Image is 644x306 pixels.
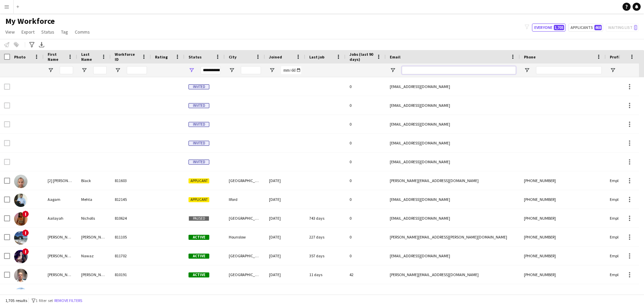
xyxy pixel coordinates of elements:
[281,66,301,74] input: Joined Filter Input
[189,122,209,127] span: Invited
[48,52,65,62] span: First Name
[189,197,209,202] span: Applicant
[265,209,305,227] div: [DATE]
[402,66,516,74] input: Email Filter Input
[81,52,99,62] span: Last Name
[77,190,111,209] div: Mehta
[386,209,520,227] div: [EMAIL_ADDRESS][DOMAIN_NAME]
[345,284,386,303] div: 0
[345,96,386,115] div: 0
[77,228,111,246] div: [PERSON_NAME]
[36,298,53,303] span: 1 filter set
[265,265,305,284] div: [DATE]
[28,41,36,49] app-action-btn: Advanced filters
[19,28,37,36] a: Export
[520,228,606,246] div: [PHONE_NUMBER]
[38,41,46,49] app-action-btn: Export XLSX
[229,67,235,73] button: Open Filter Menu
[127,66,147,74] input: Workforce ID Filter Input
[44,209,77,227] div: Aailayah
[4,102,10,108] input: Row Selection is disabled for this row (unchecked)
[520,209,606,227] div: [PHONE_NUMBER]
[44,265,77,284] div: [PERSON_NAME]
[77,209,111,227] div: Nicholls
[386,115,520,133] div: [EMAIL_ADDRESS][DOMAIN_NAME]
[225,265,265,284] div: [GEOGRAPHIC_DATA]
[189,141,209,146] span: Invited
[72,28,93,36] a: Comms
[265,190,305,209] div: [DATE]
[345,228,386,246] div: 0
[189,272,209,277] span: Active
[386,228,520,246] div: [PERSON_NAME][EMAIL_ADDRESS][PERSON_NAME][DOMAIN_NAME]
[524,54,536,59] span: Phone
[225,171,265,190] div: [GEOGRAPHIC_DATA]
[189,103,209,108] span: Invited
[111,209,151,227] div: 810624
[39,28,57,36] a: Status
[386,96,520,115] div: [EMAIL_ADDRESS][DOMAIN_NAME]
[520,247,606,265] div: [PHONE_NUMBER]
[115,52,139,62] span: Workforce ID
[5,29,15,35] span: View
[22,229,29,236] span: !
[345,171,386,190] div: 0
[3,28,17,36] a: View
[21,29,35,35] span: Export
[386,77,520,96] div: [EMAIL_ADDRESS][DOMAIN_NAME]
[111,190,151,209] div: 812145
[44,190,77,209] div: Aagam
[386,171,520,190] div: [PERSON_NAME][EMAIL_ADDRESS][DOMAIN_NAME]
[44,171,77,190] div: [2] [PERSON_NAME]
[241,66,261,74] input: City Filter Input
[225,228,265,246] div: Hounslow
[189,216,209,221] span: Paused
[345,77,386,96] div: 0
[305,209,345,227] div: 743 days
[14,288,28,301] img: Aaron King
[14,212,28,226] img: Aailayah Nicholls
[61,29,68,35] span: Tag
[594,25,602,30] span: 468
[225,284,265,303] div: Ramsgate
[75,29,90,35] span: Comms
[305,247,345,265] div: 357 days
[44,284,77,303] div: [PERSON_NAME]
[345,190,386,209] div: 0
[115,67,121,73] button: Open Filter Menu
[610,54,623,59] span: Profile
[554,25,564,30] span: 1,705
[4,84,10,90] input: Row Selection is disabled for this row (unchecked)
[532,24,566,32] button: Everyone1,705
[520,171,606,190] div: [PHONE_NUMBER]
[386,134,520,152] div: [EMAIL_ADDRESS][DOMAIN_NAME]
[22,211,29,217] span: !
[4,140,10,146] input: Row Selection is disabled for this row (unchecked)
[44,228,77,246] div: [PERSON_NAME]
[305,265,345,284] div: 11 days
[4,159,10,165] input: Row Selection is disabled for this row (unchecked)
[269,54,282,59] span: Joined
[520,265,606,284] div: [PHONE_NUMBER]
[44,247,77,265] div: [PERSON_NAME]
[14,175,28,188] img: [2] Bradley Black
[265,171,305,190] div: [DATE]
[93,66,107,74] input: Last Name Filter Input
[189,160,209,165] span: Invited
[111,171,151,190] div: 811603
[350,52,374,62] span: Jobs (last 90 days)
[345,152,386,171] div: 0
[14,193,28,207] img: Aagam Mehta
[189,84,209,89] span: Invited
[189,254,209,259] span: Active
[269,67,275,73] button: Open Filter Menu
[58,28,71,36] a: Tag
[524,67,530,73] button: Open Filter Menu
[610,67,616,73] button: Open Filter Menu
[225,247,265,265] div: [GEOGRAPHIC_DATA]
[345,134,386,152] div: 0
[41,29,54,35] span: Status
[77,284,111,303] div: King
[189,235,209,240] span: Active
[568,24,603,32] button: Applicants468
